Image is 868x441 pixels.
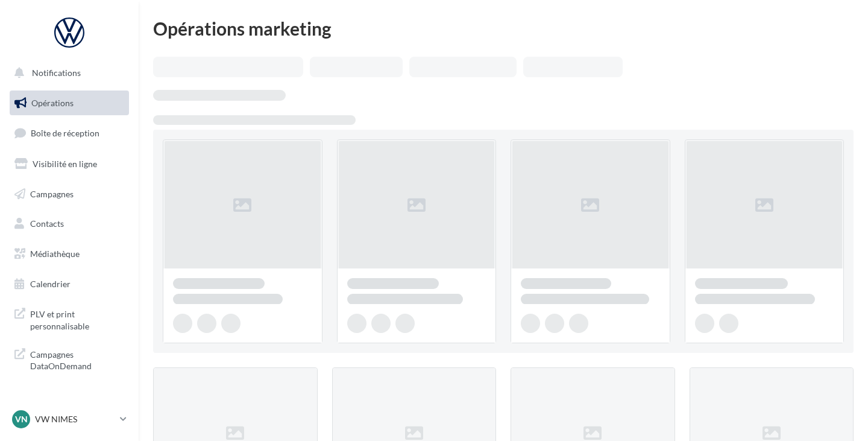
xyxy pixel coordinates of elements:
[30,306,124,332] span: PLV et print personnalisable
[30,249,80,259] span: Médiathèque
[7,271,131,297] a: Calendrier
[33,159,97,169] span: Visibilité en ligne
[7,301,131,337] a: PLV et print personnalisable
[31,98,74,108] span: Opérations
[32,68,81,78] span: Notifications
[30,218,64,229] span: Contacts
[7,182,131,207] a: Campagnes
[7,151,131,177] a: Visibilité en ligne
[7,90,131,116] a: Opérations
[35,413,115,425] p: VW NIMES
[10,408,129,431] a: VN VW NIMES
[15,413,28,425] span: VN
[7,341,131,377] a: Campagnes DataOnDemand
[30,279,71,289] span: Calendrier
[7,241,131,267] a: Médiathèque
[7,60,127,86] button: Notifications
[153,19,854,37] div: Opérations marketing
[30,346,124,372] span: Campagnes DataOnDemand
[7,120,131,146] a: Boîte de réception
[31,128,99,138] span: Boîte de réception
[30,188,74,198] span: Campagnes
[7,211,131,236] a: Contacts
